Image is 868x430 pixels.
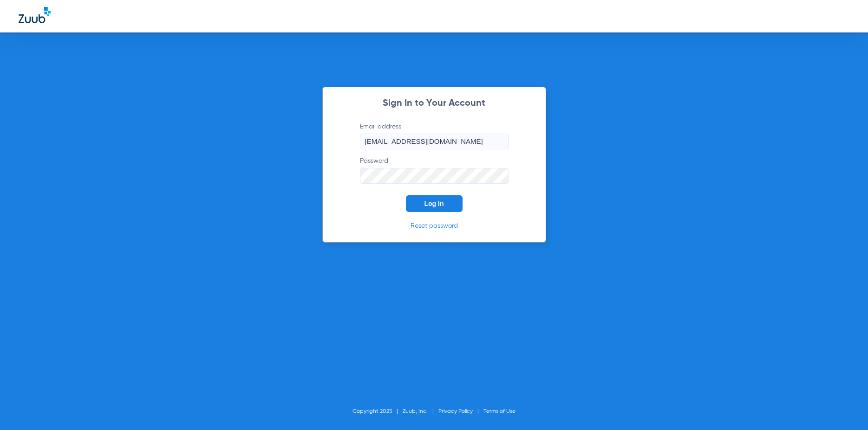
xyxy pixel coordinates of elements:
[360,122,509,149] label: Email address
[19,7,51,23] img: Zuub Logo
[346,99,522,108] h2: Sign In to Your Account
[360,168,509,184] input: Password
[352,407,403,416] li: Copyright 2025
[438,409,473,414] a: Privacy Policy
[424,200,444,207] span: Log In
[483,409,516,414] a: Terms of Use
[360,156,509,184] label: Password
[360,134,509,149] input: Email address
[411,223,458,229] a: Reset password
[406,195,463,212] button: Log In
[403,407,438,416] li: Zuub, Inc.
